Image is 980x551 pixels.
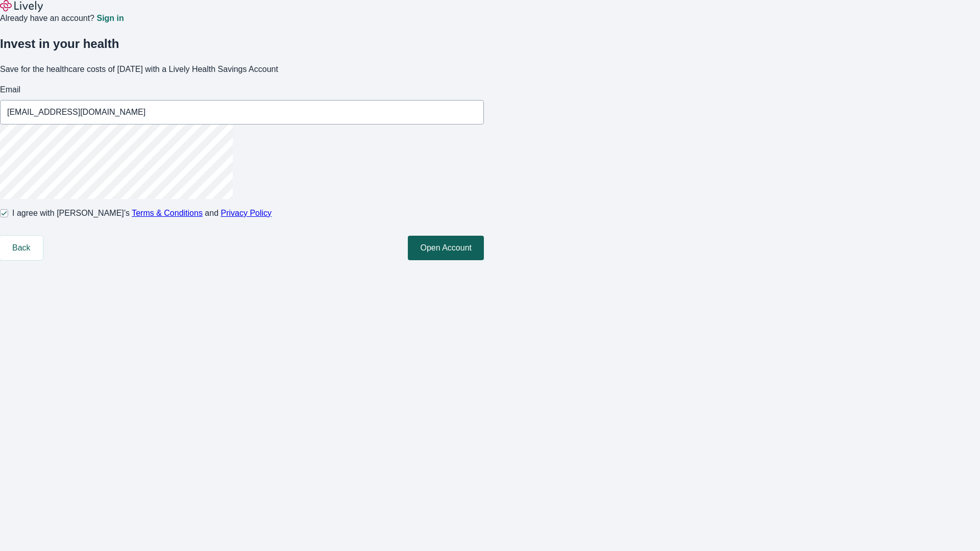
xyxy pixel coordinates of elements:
[96,14,124,22] a: Sign in
[221,209,272,217] a: Privacy Policy
[132,209,203,217] a: Terms & Conditions
[12,207,272,219] span: I agree with [PERSON_NAME]’s and
[408,236,484,260] button: Open Account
